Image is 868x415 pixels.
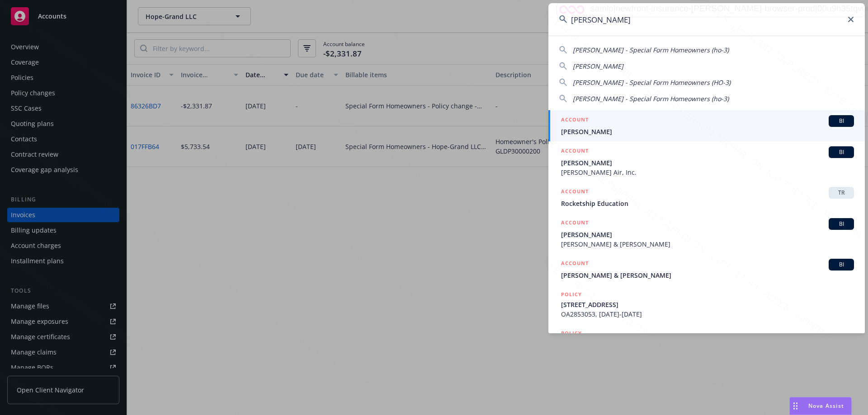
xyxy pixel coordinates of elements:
span: BI [832,148,850,156]
h5: POLICY [561,329,582,338]
a: POLICY[STREET_ADDRESS]OA2853053, [DATE]-[DATE] [548,285,865,324]
span: [PERSON_NAME] - Special Form Homeowners (ho-3) [573,94,729,103]
span: [PERSON_NAME] - Special Form Homeowners (ho-3) [573,46,729,54]
h5: POLICY [561,290,582,299]
span: BI [832,220,850,228]
span: [PERSON_NAME] Air, Inc. [561,168,854,177]
button: Nova Assist [789,397,852,415]
span: [PERSON_NAME] & [PERSON_NAME] [561,239,854,249]
a: POLICY [548,324,865,363]
a: ACCOUNTBI[PERSON_NAME][PERSON_NAME] Air, Inc. [548,141,865,182]
a: ACCOUNTBI[PERSON_NAME] [548,110,865,141]
span: OA2853053, [DATE]-[DATE] [561,309,854,319]
span: TR [832,189,850,197]
span: [STREET_ADDRESS] [561,300,854,309]
span: BI [832,117,850,125]
span: BI [832,261,850,269]
input: Search... [548,3,865,36]
span: [PERSON_NAME] [573,62,623,70]
span: [PERSON_NAME] [561,127,854,136]
span: Rocketship Education [561,199,854,208]
span: [PERSON_NAME] [561,158,854,168]
h5: ACCOUNT [561,187,589,198]
h5: ACCOUNT [561,259,589,270]
h5: ACCOUNT [561,115,589,126]
h5: ACCOUNT [561,146,589,157]
a: ACCOUNTTRRocketship Education [548,182,865,213]
span: [PERSON_NAME] & [PERSON_NAME] [561,270,854,280]
span: Nova Assist [808,402,844,410]
span: [PERSON_NAME] - Special Form Homeowners (HO-3) [573,78,731,87]
a: ACCOUNTBI[PERSON_NAME][PERSON_NAME] & [PERSON_NAME] [548,213,865,254]
a: ACCOUNTBI[PERSON_NAME] & [PERSON_NAME] [548,254,865,285]
div: Drag to move [790,397,801,415]
span: [PERSON_NAME] [561,230,854,239]
h5: ACCOUNT [561,218,589,229]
